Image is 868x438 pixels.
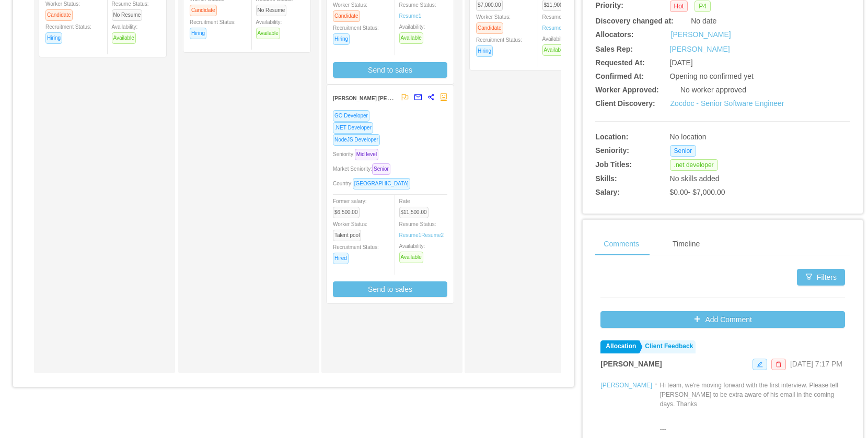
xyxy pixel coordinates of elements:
span: Resume Status: [112,1,149,18]
span: Senior [372,163,390,175]
a: Resume1 [399,12,422,20]
a: [PERSON_NAME] [670,45,730,53]
span: Candidate [45,9,73,21]
span: Candidate [333,10,360,22]
span: [GEOGRAPHIC_DATA] [353,178,410,190]
span: flag [401,93,409,101]
span: .net developer [670,159,718,171]
span: NodeJS Developer [333,134,380,146]
span: Opening no confirmed yet [670,72,754,80]
i: icon: edit [757,361,763,368]
i: icon: delete [776,361,782,368]
span: Senior [670,145,697,157]
a: Resume1 [542,24,565,32]
b: Seniority: [595,146,629,155]
span: Availability: [542,36,571,53]
span: Country: [333,181,414,186]
span: $11,500.00 [399,207,429,218]
span: Market Seniority: [333,166,395,172]
span: Hiring [45,32,62,44]
span: Resume Status: [399,221,444,238]
b: Sales Rep: [595,45,633,53]
b: Requested At: [595,58,644,67]
span: No date [691,17,716,25]
span: Mid level [355,149,378,160]
b: Client Discovery: [595,99,655,108]
a: [PERSON_NAME] [671,29,731,40]
b: Job Titles: [595,160,632,169]
span: Resume Status: [542,14,580,31]
span: Availability: [112,24,140,41]
span: Worker Status: [45,1,80,18]
span: Availability: [399,24,427,41]
div: No location [670,132,797,143]
b: Allocators: [595,30,633,39]
span: Talent pool [333,230,361,241]
div: Comments [595,232,647,256]
a: Client Feedback [640,340,696,353]
span: Available [112,32,136,44]
span: share-alt [427,93,435,101]
a: Resume2 [421,231,444,239]
span: Former salary: [333,198,366,215]
b: Confirmed At: [595,72,644,80]
b: Salary: [595,188,620,196]
a: Zocdoc - Senior Software Engineer [670,99,784,108]
span: Hiring [190,28,206,39]
a: [PERSON_NAME] [600,382,652,389]
span: Available [399,32,423,44]
span: No worker approved [680,86,746,94]
span: Seniority: [333,151,383,157]
p: Hi team, we're moving forward with the first interview. Please tell [PERSON_NAME] to be extra awa... [660,381,845,409]
span: Hired [333,253,349,264]
span: GO Developer [333,110,369,122]
button: Send to sales [333,281,447,297]
span: robot [440,93,447,101]
span: $6,500.00 [333,207,360,218]
span: Available [542,44,566,56]
button: icon: plusAdd Comment [600,311,845,328]
span: No skills added [670,174,720,183]
span: Available [399,252,423,263]
span: Recruitment Status: [190,19,236,36]
div: Timeline [664,232,708,256]
a: Resume1 [399,231,422,239]
button: mail [409,89,422,106]
button: Send to sales [333,62,447,78]
b: Skills: [595,174,617,183]
b: Priority: [595,1,623,9]
span: Candidate [190,5,217,16]
span: Recruitment Status: [476,37,522,54]
strong: [PERSON_NAME] [600,360,662,368]
span: Available [256,28,280,39]
span: Availability: [399,243,427,260]
span: Hiring [333,33,350,45]
strong: [PERSON_NAME] [PERSON_NAME] [PERSON_NAME] [333,93,467,102]
p: --- [660,424,845,434]
span: Worker Status: [476,14,511,31]
b: Location: [595,133,628,141]
span: Candidate [476,22,503,34]
span: No Resume [256,5,287,16]
span: Hot [670,1,688,12]
button: icon: filterFilters [797,269,845,286]
span: Availability: [256,19,284,36]
span: .NET Developer [333,122,373,134]
span: No Resume [112,9,143,21]
span: Recruitment Status: [333,25,379,42]
span: Worker Status: [333,2,367,19]
b: Worker Approved: [595,86,658,94]
span: Worker Status: [333,221,367,238]
span: Recruitment Status: [45,24,91,41]
b: Discovery changed at: [595,17,673,25]
span: Hiring [476,45,493,57]
span: Rate [399,198,433,215]
span: $0.00 - $7,000.00 [670,188,725,196]
span: Recruitment Status: [333,244,379,261]
span: Resume Status: [399,2,436,19]
a: Allocation [600,340,639,353]
span: P4 [695,1,711,12]
span: [DATE] 7:17 PM [790,360,842,368]
span: [DATE] [670,58,693,67]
